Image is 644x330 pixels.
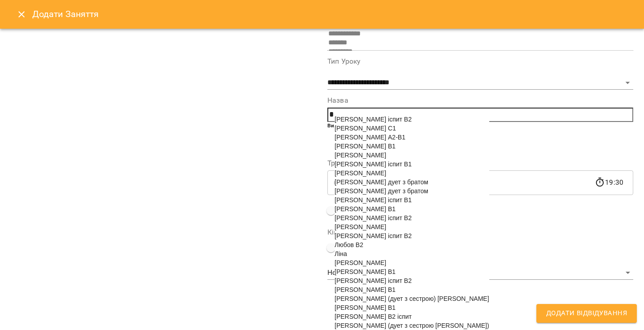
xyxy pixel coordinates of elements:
span: [PERSON_NAME] (дует з сестрою) [PERSON_NAME] [335,295,489,302]
span: [PERSON_NAME] В1 [335,268,396,275]
span: [PERSON_NAME] [335,152,386,159]
span: [PERSON_NAME] дует з братом [335,178,428,186]
span: [PERSON_NAME] В1 [335,286,396,293]
span: Любов В2 [335,241,363,248]
label: Тривалість уроку(в хвилинах) [327,160,633,167]
span: [PERSON_NAME] А2-В1 [335,134,405,141]
span: [PERSON_NAME] В1 [335,205,396,213]
span: [PERSON_NAME] В1 [335,304,396,311]
span: [PERSON_NAME] В1 [335,143,396,150]
li: Додати клієнта через @ або + [345,130,633,139]
b: Використовуйте @ + або # щоб [327,122,412,129]
div: Нова Кімната [327,266,633,280]
span: [PERSON_NAME] іспит В2 [335,214,412,221]
button: Додати Відвідування [536,304,637,323]
label: Тип Уроку [327,58,633,65]
span: [PERSON_NAME] іспит В1 [335,196,412,204]
span: [PERSON_NAME] іспит В2 [335,116,412,123]
label: Кімната [327,229,633,236]
h6: Додати Заняття [32,7,633,21]
li: Додати всіх клієнтів з тегом # [345,139,633,148]
span: [PERSON_NAME] С1 [335,125,396,132]
span: [PERSON_NAME] дует з братом [335,187,428,195]
span: [PERSON_NAME] іспит В2 [335,277,412,284]
span: Ліна [335,250,347,257]
span: [PERSON_NAME] іспит В2 [335,232,412,239]
label: Назва [327,97,633,104]
span: Додати Відвідування [546,308,627,319]
span: [PERSON_NAME] В2 іспит [335,313,412,320]
button: Close [11,4,32,25]
span: [PERSON_NAME] [335,223,386,230]
span: [PERSON_NAME] [335,259,386,266]
span: [PERSON_NAME] (дует з сестрою [PERSON_NAME]) [335,322,489,329]
span: [PERSON_NAME] [335,169,386,177]
span: [PERSON_NAME] іспит В1 [335,161,412,168]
